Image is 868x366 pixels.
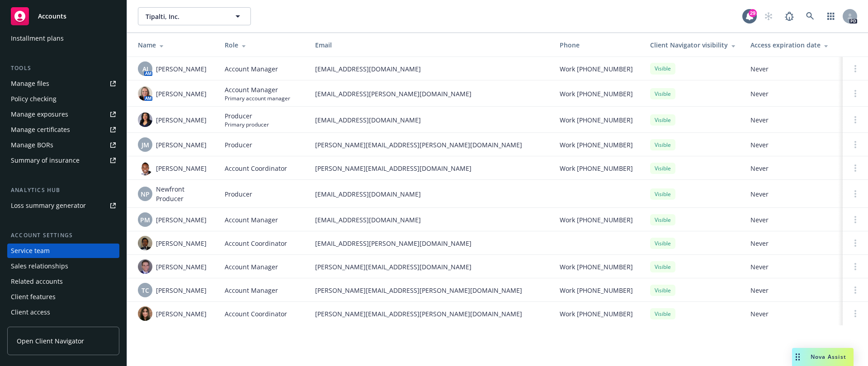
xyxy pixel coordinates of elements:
span: PM [140,215,150,225]
span: Work [PHONE_NUMBER] [560,286,633,295]
div: Visible [650,139,675,150]
span: Never [750,286,835,295]
span: Work [PHONE_NUMBER] [560,164,633,173]
span: Never [750,89,835,99]
div: Name [138,40,210,50]
a: Service team [7,244,119,258]
div: Visible [650,285,675,296]
a: Manage exposures [7,107,119,122]
div: Manage BORs [11,138,53,152]
span: Account Manager [225,286,278,295]
a: Start snowing [759,7,778,25]
span: Work [PHONE_NUMBER] [560,262,633,272]
span: [PERSON_NAME] [156,89,207,99]
span: Account Manager [225,64,278,74]
span: [EMAIL_ADDRESS][DOMAIN_NAME] [315,64,545,74]
span: [PERSON_NAME] [156,239,207,248]
a: Manage certificates [7,122,119,137]
div: Visible [650,214,675,225]
span: Work [PHONE_NUMBER] [560,309,633,319]
span: Work [PHONE_NUMBER] [560,89,633,99]
a: Summary of insurance [7,153,119,168]
img: photo [138,259,152,274]
img: photo [138,161,152,175]
a: Client access [7,305,119,319]
div: Service team [11,244,50,258]
div: Summary of insurance [11,153,80,168]
span: Producer [225,189,252,199]
div: Related accounts [11,274,63,289]
span: Never [750,164,835,173]
div: Manage certificates [11,122,70,137]
span: Work [PHONE_NUMBER] [560,64,633,74]
div: Visible [650,188,675,200]
span: AJ [142,64,148,74]
span: [EMAIL_ADDRESS][DOMAIN_NAME] [315,115,545,125]
a: Loss summary generator [7,198,119,213]
img: photo [138,236,152,250]
span: [EMAIL_ADDRESS][DOMAIN_NAME] [315,215,545,225]
span: [PERSON_NAME] [156,140,207,150]
div: Phone [560,40,636,50]
span: [PERSON_NAME] [156,309,207,319]
span: Work [PHONE_NUMBER] [560,140,633,150]
span: Never [750,189,835,199]
div: Role [225,40,301,50]
a: Accounts [7,4,119,29]
span: JM [142,140,149,150]
span: [PERSON_NAME][EMAIL_ADDRESS][PERSON_NAME][DOMAIN_NAME] [315,140,545,150]
span: Never [750,239,835,248]
span: [EMAIL_ADDRESS][PERSON_NAME][DOMAIN_NAME] [315,239,545,248]
div: Access expiration date [750,40,835,50]
button: Nova Assist [792,348,854,366]
span: Account Manager [225,85,290,94]
div: Tools [7,64,119,73]
span: [PERSON_NAME] [156,215,207,225]
span: Tipalti, Inc. [146,12,224,21]
span: [EMAIL_ADDRESS][PERSON_NAME][DOMAIN_NAME] [315,89,545,99]
img: photo [138,113,152,127]
a: Search [801,7,819,25]
span: Work [PHONE_NUMBER] [560,215,633,225]
span: Account Coordinator [225,164,287,173]
span: [PERSON_NAME] [156,262,207,272]
div: Visible [650,88,675,99]
img: photo [138,86,152,101]
div: Client access [11,305,50,319]
div: Loss summary generator [11,198,86,213]
span: Never [750,309,835,319]
span: [PERSON_NAME][EMAIL_ADDRESS][PERSON_NAME][DOMAIN_NAME] [315,309,545,319]
div: Manage files [11,76,49,91]
span: [PERSON_NAME][EMAIL_ADDRESS][PERSON_NAME][DOMAIN_NAME] [315,286,545,295]
span: Work [PHONE_NUMBER] [560,115,633,125]
span: Never [750,64,835,74]
span: Never [750,215,835,225]
span: Newfront Producer [156,184,210,203]
span: [EMAIL_ADDRESS][DOMAIN_NAME] [315,189,545,199]
div: Client Navigator visibility [650,40,736,50]
a: Policy checking [7,92,119,106]
a: Manage files [7,76,119,91]
div: Policy checking [11,92,57,106]
span: Never [750,115,835,125]
span: Accounts [38,13,66,20]
button: Tipalti, Inc. [138,7,251,25]
span: Nova Assist [811,353,846,361]
span: [PERSON_NAME][EMAIL_ADDRESS][DOMAIN_NAME] [315,164,545,173]
div: Installment plans [11,31,64,46]
span: TC [142,286,149,295]
div: Visible [650,163,675,174]
div: Visible [650,63,675,74]
div: Visible [650,114,675,126]
div: Visible [650,308,675,319]
span: [PERSON_NAME] [156,286,207,295]
span: [PERSON_NAME] [156,64,207,74]
a: Report a Bug [780,7,798,25]
span: Account Coordinator [225,239,287,248]
a: Sales relationships [7,259,119,273]
div: Visible [650,261,675,272]
div: Manage exposures [11,107,68,122]
span: Never [750,140,835,150]
div: Drag to move [792,348,803,366]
